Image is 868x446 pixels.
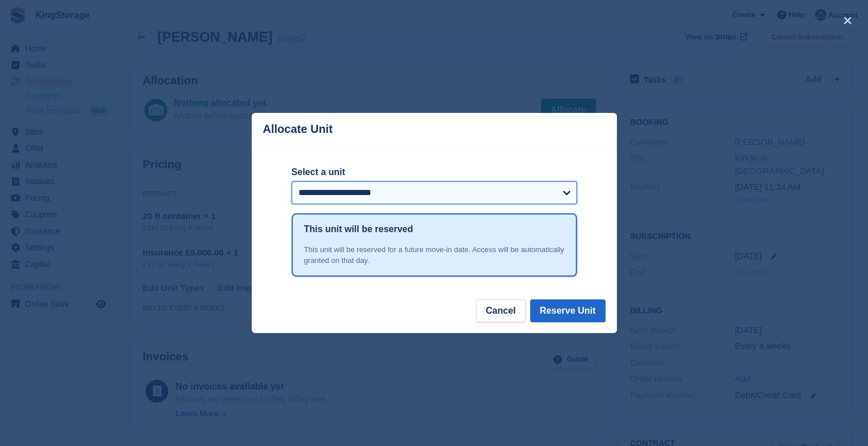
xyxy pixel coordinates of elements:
[304,222,413,236] h1: This unit will be reserved
[476,299,525,322] button: Cancel
[530,299,605,322] button: Reserve Unit
[838,11,857,30] button: close
[304,244,564,266] div: This unit will be reserved for a future move-in date. Access will be automatically granted on tha...
[263,123,333,136] p: Allocate Unit
[292,165,577,179] label: Select a unit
